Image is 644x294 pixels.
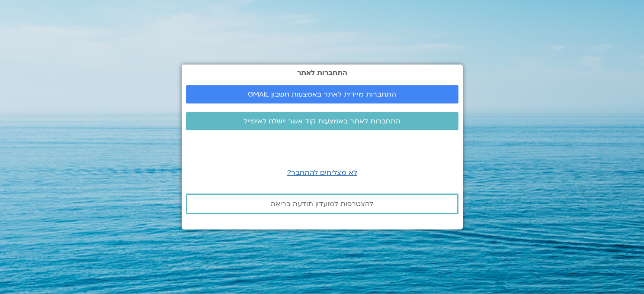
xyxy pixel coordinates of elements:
a: לא מצליחים להתחבר? [287,168,357,178]
h2: התחברות לאתר [186,69,458,77]
a: התחברות לאתר באמצעות קוד אשר יישלח לאימייל [186,112,458,130]
span: התחברות מיידית לאתר באמצעות חשבון GMAIL [248,90,396,98]
a: להצטרפות למועדון תודעה בריאה [186,194,458,214]
span: להצטרפות למועדון תודעה בריאה [271,200,373,208]
a: התחברות מיידית לאתר באמצעות חשבון GMAIL [186,85,458,103]
span: התחברות לאתר באמצעות קוד אשר יישלח לאימייל [244,117,400,125]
